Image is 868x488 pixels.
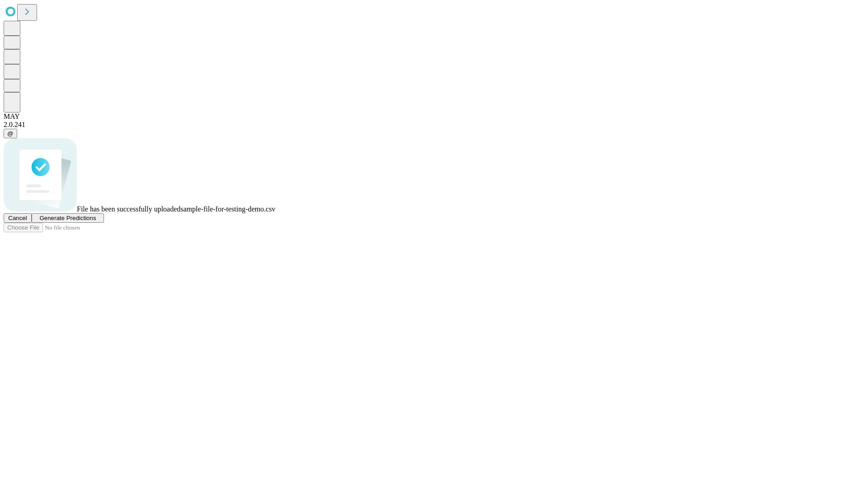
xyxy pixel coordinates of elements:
span: Cancel [8,215,27,221]
span: Generate Predictions [39,215,96,221]
div: MAY [4,113,864,121]
button: @ [4,129,17,138]
span: sample-file-for-testing-demo.csv [180,205,275,213]
div: 2.0.241 [4,121,864,129]
span: @ [7,130,14,137]
button: Generate Predictions [32,213,104,223]
span: File has been successfully uploaded [77,205,180,213]
button: Cancel [4,213,32,223]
